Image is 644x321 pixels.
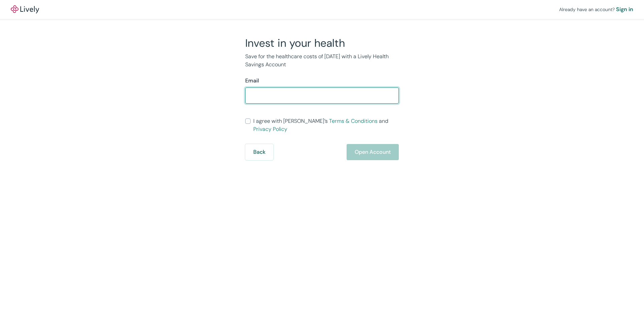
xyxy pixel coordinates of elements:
[253,117,399,133] span: I agree with [PERSON_NAME]’s and
[329,117,378,124] a: Terms & Conditions
[245,77,259,85] label: Email
[11,5,39,13] a: LivelyLively
[245,52,399,69] p: Save for the healthcare costs of [DATE] with a Lively Health Savings Account
[11,5,39,13] img: Lively
[253,126,287,133] a: Privacy Policy
[616,5,633,13] a: Sign in
[559,5,633,13] div: Already have an account?
[245,144,273,160] button: Back
[245,36,399,50] h2: Invest in your health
